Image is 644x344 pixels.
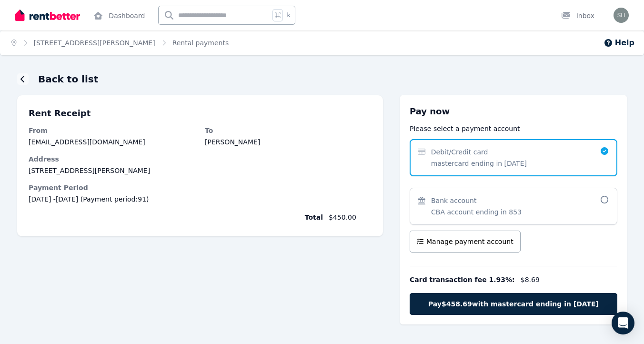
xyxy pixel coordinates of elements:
span: mastercard ending in [DATE] [431,159,527,168]
img: Shamiel Naidoo [614,8,629,23]
div: Inbox [561,11,594,20]
span: [DATE] - [DATE] (Payment period: 91 ) [29,194,372,204]
span: Bank account [431,196,476,205]
img: RentBetter [15,8,80,22]
dt: Address [29,154,372,164]
dt: To [205,126,372,135]
span: Manage payment account [426,237,513,246]
dt: Payment Period [29,183,372,192]
span: Pay $458.69 with mastercard ending in [DATE] [428,299,599,309]
span: CBA account ending in 853 [431,207,522,217]
button: Manage payment account [410,231,521,253]
h1: Back to list [38,72,98,86]
p: Rent Receipt [29,107,372,120]
dd: [STREET_ADDRESS][PERSON_NAME] [29,166,372,175]
span: k [287,11,290,19]
p: Please select a payment account [410,124,617,133]
span: Card transaction fee 1.93% : [410,275,515,284]
span: Rental payments [172,38,229,48]
dt: From [29,126,195,135]
span: Total [29,212,323,222]
span: $450.00 [329,212,372,222]
span: $8.69 [521,275,540,284]
span: Debit/Credit card [431,147,488,157]
h3: Pay now [410,105,617,118]
dd: [EMAIL_ADDRESS][DOMAIN_NAME] [29,137,195,147]
dd: [PERSON_NAME] [205,137,372,147]
button: Help [604,37,634,49]
button: Pay$458.69with mastercard ending in [DATE] [410,293,617,315]
a: [STREET_ADDRESS][PERSON_NAME] [34,39,155,47]
div: Open Intercom Messenger [612,312,634,334]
